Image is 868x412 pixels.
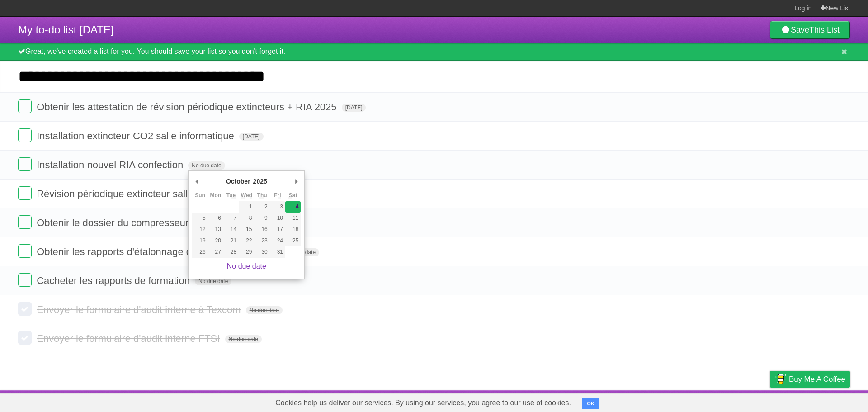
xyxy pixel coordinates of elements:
[192,175,201,188] button: Previous Month
[285,213,301,224] button: 11
[793,393,850,410] a: Suggest a feature
[285,224,301,235] button: 18
[37,159,185,170] span: Installation nouvel RIA confection
[18,215,32,229] label: Done
[226,192,236,199] abbr: Tuesday
[223,235,239,246] button: 21
[208,213,223,224] button: 6
[650,393,669,410] a: About
[37,333,222,344] span: Envoyer le formulaire d'audit interne FTSI
[285,235,301,246] button: 25
[37,275,192,286] span: Cacheter les rapports de formation
[289,192,297,199] abbr: Saturday
[223,213,239,224] button: 7
[18,331,32,345] label: Done
[270,201,285,213] button: 3
[239,133,264,141] span: [DATE]
[18,99,32,113] label: Done
[270,224,285,235] button: 17
[223,224,239,235] button: 14
[227,262,266,270] a: No due date
[270,213,285,224] button: 10
[18,302,32,316] label: Done
[223,246,239,258] button: 28
[37,188,236,199] span: Révision périodique extincteur salle médecin
[210,192,221,199] abbr: Monday
[292,175,301,188] button: Next Month
[266,394,580,412] span: Cookies help us deliver our services. By using our services, you agree to our use of cookies.
[770,21,850,39] a: SaveThis List
[192,246,208,258] button: 26
[254,224,269,235] button: 16
[37,217,217,228] span: Obtenir le dossier du compresseur (BCI)
[254,213,269,224] button: 9
[254,246,269,258] button: 30
[342,104,366,112] span: [DATE]
[246,306,283,314] span: No due date
[274,192,281,199] abbr: Friday
[188,161,225,170] span: No due date
[192,224,208,235] button: 12
[239,235,254,246] button: 22
[192,235,208,246] button: 19
[254,201,269,213] button: 2
[679,393,716,410] a: Developers
[225,335,262,343] span: No due date
[254,235,269,246] button: 23
[18,24,114,36] span: My to-do list [DATE]
[18,244,32,258] label: Done
[239,224,254,235] button: 15
[18,186,32,200] label: Done
[195,192,205,199] abbr: Sunday
[18,157,32,171] label: Done
[37,101,339,113] span: Obtenir les attestation de révision périodique extincteurs + RIA 2025
[208,224,223,235] button: 13
[239,213,254,224] button: 8
[37,304,243,315] span: Envoyer le formulaire d'audit interne à Texcom
[270,246,285,258] button: 31
[195,277,231,285] span: No due date
[582,398,599,409] button: OK
[208,235,223,246] button: 20
[789,371,845,387] span: Buy me a coffee
[774,371,787,387] img: Buy me a coffee
[18,273,32,287] label: Done
[37,130,236,142] span: Installation extincteur CO2 salle informatique
[285,201,301,213] button: 4
[239,246,254,258] button: 29
[809,25,840,34] b: This List
[770,371,850,388] a: Buy me a coffee
[37,246,279,257] span: Obtenir les rapports d'étalonnage des appareils (MCC)
[257,192,267,199] abbr: Thursday
[239,201,254,213] button: 1
[18,128,32,142] label: Done
[758,393,782,410] a: Privacy
[225,175,252,188] div: October
[727,393,747,410] a: Terms
[252,175,269,188] div: 2025
[270,235,285,246] button: 24
[241,192,252,199] abbr: Wednesday
[208,246,223,258] button: 27
[192,213,208,224] button: 5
